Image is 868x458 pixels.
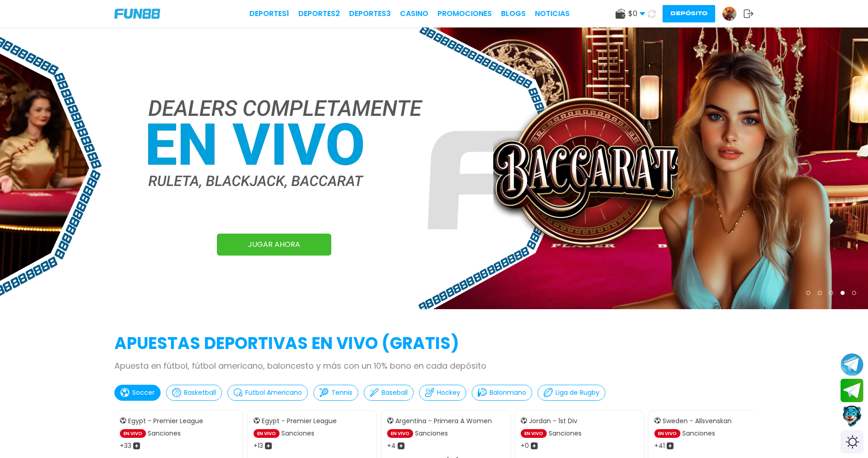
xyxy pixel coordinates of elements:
button: Contact customer service [841,404,863,428]
p: EN VIVO [654,429,680,438]
p: Baseball [382,388,408,398]
p: Apuesta en fútbol, fútbol americano, baloncesto y más con un 10% bono en cada depósito [114,360,754,372]
a: Deportes2 [298,8,340,19]
p: Balonmano [490,388,526,398]
p: EN VIVO [387,429,413,438]
a: Avatar [722,6,744,21]
p: Argentina - Primera A Women [395,416,492,426]
a: CASINO [400,8,428,19]
button: Basketball [166,385,222,401]
button: Baseball [364,385,414,401]
p: + 41 [654,441,665,451]
p: + 13 [253,441,263,451]
p: EN VIVO [120,429,146,438]
a: NOTICIAS [535,8,570,19]
a: Promociones [437,8,492,19]
p: Sweden - Allsvenskan [663,416,732,426]
p: Sanciones [415,429,448,438]
button: Hockey [419,385,466,401]
h2: APUESTAS DEPORTIVAS EN VIVO (gratis) [114,331,754,356]
p: + 0 [521,441,529,451]
p: Sanciones [148,429,181,438]
p: Sanciones [281,429,314,438]
p: Soccer [132,388,155,398]
p: Sanciones [682,429,715,438]
p: EN VIVO [253,429,280,438]
a: Deportes3 [349,8,391,19]
p: Basketball [184,388,216,398]
p: Jordan - 1st Div [529,416,577,426]
p: EN VIVO [521,429,547,438]
img: Avatar [722,7,736,21]
button: Futbol Americano [227,385,308,401]
button: Liga de Rugby [538,385,605,401]
p: Egypt - Premier League [128,416,203,426]
div: Switch theme [841,431,863,453]
p: Egypt - Premier League [262,416,337,426]
p: Tennis [331,388,352,398]
p: Futbol Americano [245,388,302,398]
a: JUGAR AHORA [217,234,331,256]
a: BLOGS [501,8,526,19]
p: + 4 [387,441,396,451]
button: Depósito [663,5,715,22]
p: + 33 [120,441,131,451]
p: Hockey [437,388,460,398]
button: Soccer [114,385,161,401]
button: Tennis [313,385,358,401]
span: $ 0 [628,8,645,19]
img: Company Logo [114,9,160,19]
p: Liga de Rugby [555,388,599,398]
button: Balonmano [472,385,532,401]
button: Join telegram channel [841,353,863,376]
a: Deportes1 [249,8,289,19]
p: Sanciones [549,429,582,438]
button: Join telegram [841,379,863,403]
